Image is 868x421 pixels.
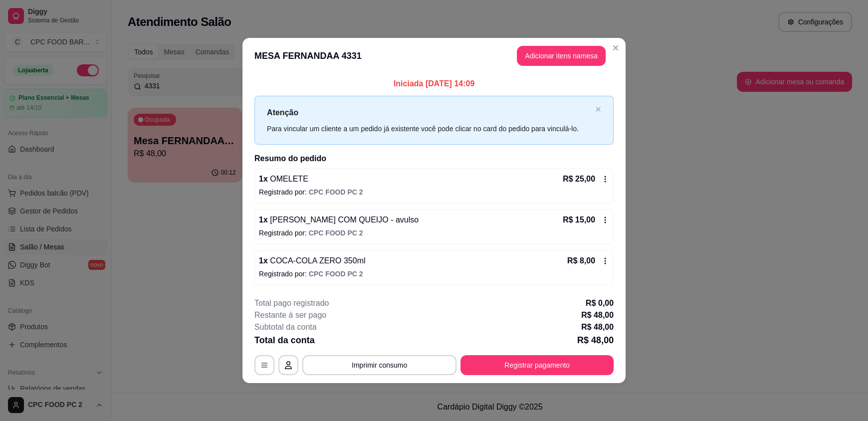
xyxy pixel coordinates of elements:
span: OMELETE [268,175,308,183]
button: Adicionar itens namesa [517,46,606,66]
p: 1 x [259,255,365,267]
span: [PERSON_NAME] COM QUEIJO - avulso [268,215,419,224]
p: R$ 0,00 [586,297,614,309]
p: Iniciada [DATE] 14:09 [254,78,614,90]
p: Subtotal da conta [254,321,317,333]
span: CPC FOOD PC 2 [309,188,363,196]
p: R$ 15,00 [563,214,595,226]
p: 1 x [259,173,308,185]
p: R$ 25,00 [563,173,595,185]
p: R$ 48,00 [577,333,614,347]
p: 1 x [259,214,419,226]
p: Restante à ser pago [254,309,326,321]
div: Para vincular um cliente a um pedido já existente você pode clicar no card do pedido para vinculá... [267,123,591,134]
p: R$ 8,00 [567,255,595,267]
span: CPC FOOD PC 2 [309,270,363,278]
header: MESA FERNANDAA 4331 [242,38,626,74]
h2: Resumo do pedido [254,153,614,165]
button: Imprimir consumo [302,355,456,375]
p: R$ 48,00 [581,309,614,321]
p: Total pago registrado [254,297,329,309]
span: COCA-COLA ZERO 350ml [268,256,366,265]
span: CPC FOOD PC 2 [309,229,363,237]
button: close [595,106,601,113]
p: Total da conta [254,333,315,347]
p: Atenção [267,106,591,119]
p: R$ 48,00 [581,321,614,333]
p: Registrado por: [259,269,609,279]
p: Registrado por: [259,187,609,197]
button: Registrar pagamento [460,355,614,375]
p: Registrado por: [259,228,609,238]
button: Close [608,40,624,56]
